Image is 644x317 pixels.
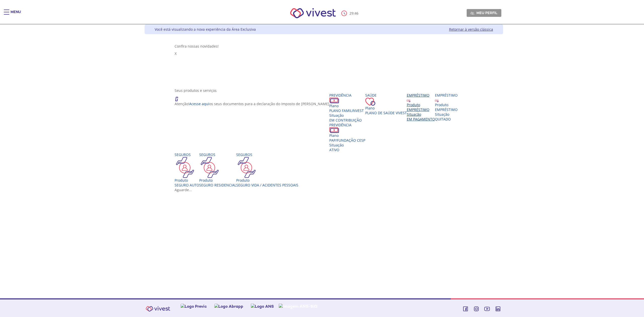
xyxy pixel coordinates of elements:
div: Aguarde... [175,187,473,192]
div: SEGURO RESIDENCIAL [199,183,236,187]
img: ico_seguros.png [199,157,220,178]
a: Retornar à versão clássica [449,27,493,32]
img: Logo Previc [181,304,207,309]
span: X [175,51,177,56]
div: Seguro Vida / Acidentes Pessoais [236,183,298,187]
span: QUITADO [435,117,451,122]
span: Meu perfil [476,11,497,15]
span: PAP/FUNDAÇÃO CESP [329,138,365,143]
div: Confira nossas novidades! [175,44,473,49]
div: Situação [435,112,458,117]
span: EM PAGAMENTO [407,117,435,122]
img: Logo Abrapp [214,304,243,309]
div: Plano [329,133,365,138]
a: Saúde PlanoPlano de Saúde VIVEST [365,93,407,115]
div: Previdência [329,93,365,98]
section: <span lang="pt-BR" dir="ltr">Visualizador do Conteúdo da Web</span> 1 [175,44,473,83]
a: Previdência PlanoPLANO FAMILINVEST SituaçãoEM CONTRIBUIÇÃO [329,93,365,123]
div: Situação [407,112,435,117]
div: Plano [329,103,365,108]
img: Vivest [285,3,342,24]
span: EM CONTRIBUIÇÃO [329,118,362,123]
img: Logo ANS [251,304,274,309]
section: <span lang="en" dir="ltr">ProdutosCard</span> [175,88,473,192]
div: Seguros [175,152,199,157]
span: PLANO FAMILINVEST [329,108,364,113]
img: ico_dinheiro.png [329,98,339,103]
iframe: Iframe [175,197,473,288]
div: Produto [199,178,236,183]
a: Empréstimo Produto EMPRÉSTIMO Situação EM PAGAMENTO [407,93,435,122]
span: Ativo [329,147,339,152]
span: 29 [349,11,353,16]
p: Atenção! os seus documentos para a declaração do Imposto de [PERSON_NAME] [175,101,329,106]
a: Meu perfil [467,9,501,17]
div: Situação [329,143,365,147]
div: Produto [236,178,298,183]
a: Previdência PlanoPAP/FUNDAÇÃO CESP SituaçãoAtivo [329,123,365,152]
div: Plano [365,106,407,110]
div: Saúde [365,93,407,98]
a: Seguros Produto SEGURO AUTO [175,152,199,187]
span: Plano de Saúde VIVEST [365,110,407,115]
img: ico_dinheiro.png [329,127,339,133]
div: Produto [407,102,435,107]
img: Imagem ANS-SIG [279,304,317,309]
div: EMPRÉSTIMO [407,107,435,112]
div: SEGURO AUTO [175,183,199,187]
section: <span lang="en" dir="ltr">IFrameProdutos</span> [175,197,473,289]
div: Empréstimo [407,93,435,98]
img: ico_atencao.png [175,93,183,101]
img: Vivest [143,303,173,314]
a: Empréstimo Produto EMPRÉSTIMO Situação QUITADO [435,93,458,122]
div: Você está visualizando a nova experiência da Área Exclusiva [155,27,256,32]
img: ico_seguros.png [236,157,257,178]
img: ico_emprestimo.svg [407,99,411,102]
div: Empréstimo [435,93,458,98]
div: : [341,11,359,16]
div: EMPRÉSTIMO [435,107,458,112]
div: Situação [329,113,365,118]
div: Seguros [199,152,236,157]
img: Meu perfil [470,11,474,15]
div: Produto [175,178,199,183]
span: 46 [354,11,358,16]
div: Seguros [236,152,298,157]
img: ico_seguros.png [175,157,195,178]
img: ico_coracao.png [365,98,375,106]
div: Previdência [329,123,365,127]
a: Acesse aqui [189,101,209,106]
div: Menu [11,10,21,20]
img: ico_emprestimo.svg [435,99,439,102]
div: Produto [435,102,458,107]
div: Vivest [141,24,503,298]
a: Seguros Produto Seguro Vida / Acidentes Pessoais [236,152,298,187]
a: Seguros Produto SEGURO RESIDENCIAL [199,152,236,187]
div: Seus produtos e serviços [175,88,473,93]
